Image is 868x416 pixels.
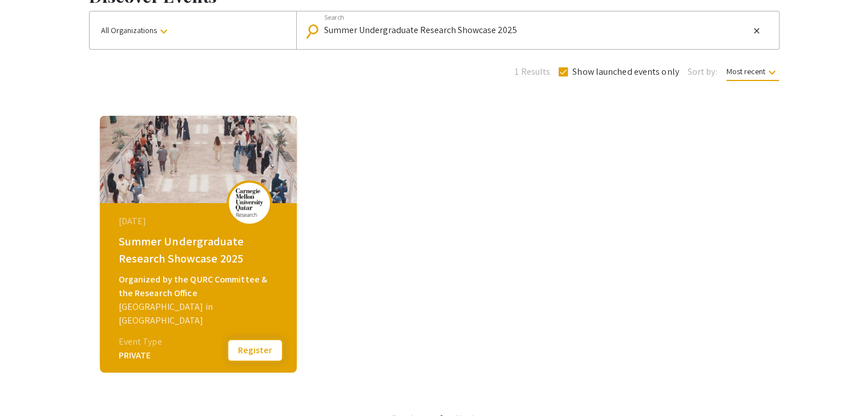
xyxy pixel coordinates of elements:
[515,65,550,79] span: 1 Results
[119,273,281,300] div: Organized by the QURC Committee & the Research Office
[9,365,49,407] iframe: Chat
[101,25,171,35] span: All Organizations
[119,335,162,349] div: Event Type
[232,188,267,217] img: summer-undergraduate-research-showcase-2025_eventLogo_367938_.png
[119,215,281,228] div: [DATE]
[157,25,171,38] mat-icon: keyboard_arrow_down
[752,26,761,36] mat-icon: close
[119,233,281,267] div: Summer Undergraduate Research Showcase 2025
[765,66,779,79] mat-icon: keyboard_arrow_down
[572,65,679,79] span: Show launched events only
[688,65,717,79] span: Sort by:
[119,349,162,362] div: PRIVATE
[750,24,764,38] button: Clear
[726,66,779,81] span: Most recent
[227,338,284,362] button: Register
[324,25,750,35] input: Looking for something specific?
[717,61,788,82] button: Most recent
[100,116,297,203] img: summer-undergraduate-research-showcase-2025_eventCoverPhoto_d7183b__thumb.jpg
[307,21,324,41] mat-icon: Search
[119,300,281,328] div: [GEOGRAPHIC_DATA] in [GEOGRAPHIC_DATA]
[90,11,296,49] button: All Organizations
